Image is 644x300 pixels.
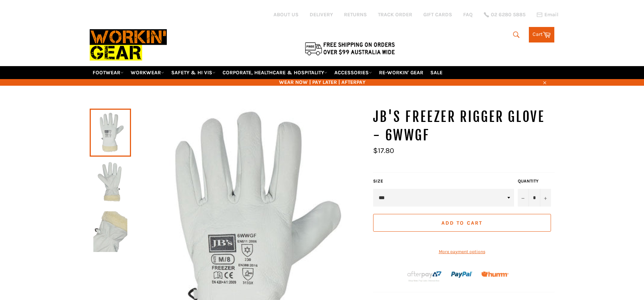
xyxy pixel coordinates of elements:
[373,178,514,184] label: Size
[373,108,555,144] h1: JB's Freezer Rigger Glove - 6WWGF
[518,189,529,207] button: Reduce item quantity by one
[537,12,558,18] a: Email
[168,66,218,79] a: SAFETY & HI VIS
[373,146,394,155] span: $17.80
[518,178,551,184] label: Quantity
[128,66,167,79] a: WORKWEAR
[90,79,555,86] span: WEAR NOW | PAY LATER | AFTERPAY
[273,11,299,18] a: ABOUT US
[378,11,412,18] a: TRACK ORDER
[373,249,551,255] a: More payment options
[310,11,333,18] a: DELIVERY
[484,12,526,17] a: 02 6280 5885
[540,189,551,207] button: Increase item quantity by one
[406,270,442,283] img: Afterpay-Logo-on-dark-bg_large.png
[220,66,330,79] a: CORPORATE, HEALTHCARE & HOSPITALITY
[93,211,127,252] img: JB's Freezer Rigger Glove - 6WWGF - Workin' Gear
[491,12,526,17] span: 02 6280 5885
[376,66,426,79] a: RE-WORKIN' GEAR
[463,11,473,18] a: FAQ
[427,66,445,79] a: SALE
[331,66,375,79] a: ACCESSORIES
[423,11,452,18] a: GIFT CARDS
[529,27,554,42] a: Cart
[304,41,396,56] img: Flat $9.95 shipping Australia wide
[441,220,482,226] span: Add to Cart
[451,264,473,286] img: paypal.png
[90,24,167,66] img: Workin Gear leaders in Workwear, Safety Boots, PPE, Uniforms. Australia's No.1 in Workwear
[481,272,509,277] img: Humm_core_logo_RGB-01_300x60px_small_195d8312-4386-4de7-b182-0ef9b6303a37.png
[93,162,127,202] img: JB's Freezer Rigger Glove - 6WWGF - Workin' Gear
[344,11,367,18] a: RETURNS
[544,12,558,17] span: Email
[90,66,127,79] a: FOOTWEAR
[373,214,551,232] button: Add to Cart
